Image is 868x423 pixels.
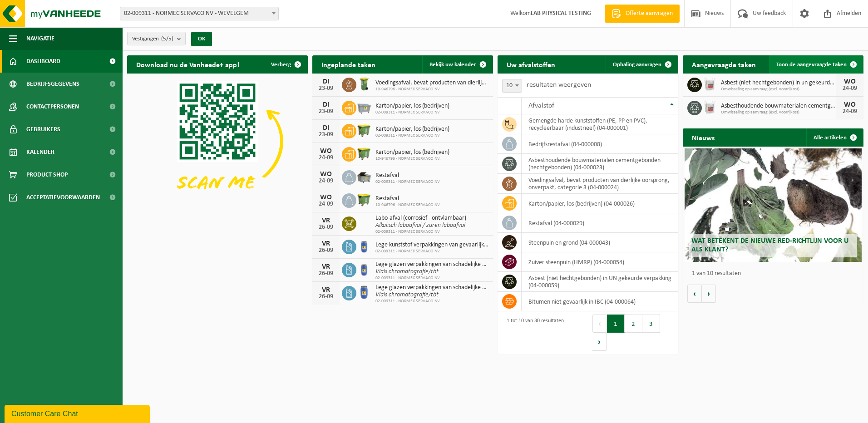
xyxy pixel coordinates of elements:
img: LP-BB-01000-PPR-21 [702,76,717,92]
h2: Nieuws [683,128,724,146]
div: WO [317,148,335,155]
span: Omwisseling op aanvraag (excl. voorrijkost) [721,87,836,92]
span: Karton/papier, los (bedrijven) [375,149,449,156]
img: WB-0140-HPE-GN-50 [356,76,372,92]
span: Contactpersonen [26,95,79,118]
h2: Ingeplande taken [312,55,385,73]
img: WB-1100-HPE-GN-50 [356,146,372,161]
span: Vestigingen [132,32,173,46]
img: PB-OT-0120-HPE-00-02 [356,238,372,254]
label: resultaten weergeven [527,81,591,89]
img: WB-1100-HPE-GN-50 [356,192,372,207]
span: Kalender [26,141,54,163]
td: bedrijfsrestafval (04-000008) [522,134,678,154]
div: 24-09 [317,178,335,184]
span: 02-009311 - NORMEC SERVACO NV [375,299,488,304]
button: 3 [642,315,660,333]
div: 23-09 [317,108,335,115]
div: 1 tot 10 van 30 resultaten [502,314,564,352]
div: 26-09 [317,247,335,254]
button: 2 [625,315,642,333]
span: Gebruikers [26,118,60,141]
div: 24-09 [841,85,859,92]
div: VR [317,263,335,271]
span: Restafval [375,172,440,179]
i: Alkalisch laboafval / zuren laboafval [375,222,465,229]
button: Vestigingen(5/5) [127,32,186,45]
span: Restafval [375,195,441,202]
td: restafval (04-000029) [522,213,678,233]
button: Previous [592,315,607,333]
a: Bekijk uw kalender [422,55,492,74]
div: 24-09 [841,108,859,115]
td: asbest (niet hechtgebonden) in UN gekeurde verpakking (04-000059) [522,272,678,292]
button: 1 [607,315,625,333]
div: WO [317,194,335,201]
span: 10 [503,79,522,92]
div: DI [317,78,335,85]
span: Karton/papier, los (bedrijven) [375,126,449,133]
div: 26-09 [317,271,335,277]
a: Alle artikelen [806,128,863,147]
span: 02-009311 - NORMEC SERVACO NV [375,249,488,254]
button: OK [191,32,212,46]
span: Lege kunststof verpakkingen van gevaarlijke stoffen [375,241,488,249]
a: Wat betekent de nieuwe RED-richtlijn voor u als klant? [685,148,862,262]
div: VR [317,286,335,294]
h2: Aangevraagde taken [683,55,765,73]
span: 10 [502,79,522,93]
button: Vorige [687,285,702,303]
span: Offerte aanvragen [623,9,675,18]
span: Verberg [271,62,291,68]
div: 26-09 [317,294,335,300]
td: karton/papier, los (bedrijven) (04-000026) [522,194,678,213]
span: Karton/papier, los (bedrijven) [375,103,449,110]
div: WO [317,171,335,178]
span: 02-009311 - NORMEC SERVACO NV [375,275,488,281]
td: bitumen niet gevaarlijk in IBC (04-000064) [522,292,678,311]
div: 24-09 [317,155,335,161]
span: Labo-afval (corrosief - ontvlambaar) [375,215,466,222]
a: Toon de aangevraagde taken [769,55,863,74]
span: 02-009311 - NORMEC SERVACO NV [375,133,449,138]
count: (5/5) [161,36,173,42]
span: Afvalstof [528,102,554,109]
td: steenpuin en grond (04-000043) [522,233,678,252]
a: Ophaling aanvragen [606,55,677,74]
img: Download de VHEPlus App [127,74,308,209]
i: Vials chromatografie/tbt [375,291,439,298]
div: WO [841,101,859,108]
div: VR [317,217,335,224]
span: Toon de aangevraagde taken [776,62,847,68]
span: Omwisseling op aanvraag (excl. voorrijkost) [721,110,836,115]
div: 23-09 [317,132,335,138]
div: 26-09 [317,224,335,231]
span: Navigatie [26,27,54,50]
span: Dashboard [26,50,60,73]
button: Verberg [264,55,307,74]
span: Bekijk uw kalender [429,62,476,68]
span: 02-009311 - NORMEC SERVACO NV - WEVELGEM [120,7,278,20]
span: Lege glazen verpakkingen van schadelijke stoffen [375,261,488,268]
p: 1 van 10 resultaten [692,271,859,277]
span: 02-009311 - NORMEC SERVACO NV [375,229,466,235]
div: 23-09 [317,85,335,92]
img: WB-1100-HPE-GN-50 [356,123,372,138]
iframe: chat widget [5,403,152,423]
span: 02-009311 - NORMEC SERVACO NV [375,179,440,185]
img: PB-OT-0120-HPE-00-02 [356,261,372,277]
span: Acceptatievoorwaarden [26,186,100,209]
span: 10-946796 - NORMEC SERVACO NV. [375,156,449,162]
span: Asbesthoudende bouwmaterialen cementgebonden (hechtgebonden) [721,103,836,110]
a: Offerte aanvragen [605,5,680,23]
div: DI [317,124,335,132]
span: Bedrijfsgegevens [26,73,79,95]
td: asbesthoudende bouwmaterialen cementgebonden (hechtgebonden) (04-000023) [522,154,678,174]
img: WB-2500-GAL-GY-01 [356,99,372,115]
button: Volgende [702,285,716,303]
strong: LAB PHYSICAL TESTING [531,10,591,17]
span: 02-009311 - NORMEC SERVACO NV [375,110,449,115]
span: 02-009311 - NORMEC SERVACO NV - WEVELGEM [120,7,279,20]
div: DI [317,101,335,108]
